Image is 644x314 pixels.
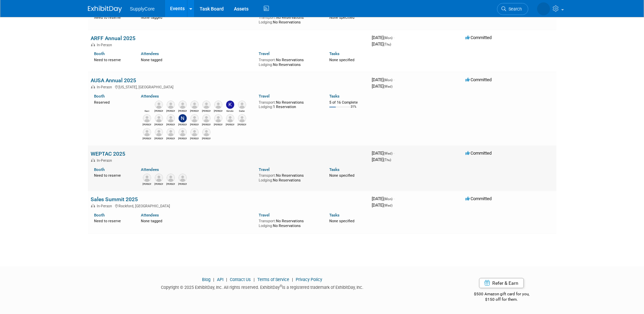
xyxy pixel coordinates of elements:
div: No Reservations No Reservations [259,56,319,67]
img: In-Person Event [91,43,95,46]
div: Anthony Colotti [190,109,199,113]
a: Attendees [141,167,159,172]
img: Julio Martinez [167,174,175,182]
div: No Reservations No Reservations [259,14,319,24]
img: Peter Provenzano [202,128,210,136]
div: Shannon Bauers [178,109,187,113]
div: Kenzie Green [226,109,234,113]
div: Need to reserve [94,217,131,224]
div: $500 Amazon gift card for you, [447,287,556,302]
span: (Wed) [384,152,392,155]
span: (Mon) [384,36,392,40]
sup: ® [280,284,282,288]
span: Lodging: [259,20,273,24]
a: Booth [94,167,105,172]
a: AUSA Annual 2025 [91,77,136,84]
img: Nellie Miller [179,114,187,122]
a: Travel [259,213,270,217]
span: None specified [329,219,354,223]
div: Erika Richardson [238,122,246,126]
img: Ashley Slabaugh [202,114,210,122]
div: Kaci Shickel [143,109,151,113]
img: ExhibitDay [88,6,122,13]
div: Jeff Leemon [154,182,163,186]
span: Search [506,6,522,12]
div: 5 of 16 Complete [329,100,366,105]
div: Julio Martinez [166,182,175,186]
div: Jon Marcelono [143,182,151,186]
div: No Reservations No Reservations [259,217,319,228]
img: Kenzie Green [226,101,234,109]
span: Transport: [259,219,276,223]
img: Jeff Leemon [155,174,163,182]
img: Christine Swanson [155,128,163,136]
img: Erika Richardson [238,114,246,122]
img: Andre Balka [155,101,163,109]
div: Bob Saiz [143,136,151,140]
a: Travel [259,51,270,56]
a: Attendees [141,51,159,56]
div: Nellie Miller [178,122,187,126]
div: Peter Provenzano [202,136,210,140]
a: Travel [259,94,270,99]
div: Doug DeVoe [214,122,222,126]
div: Rockford, [GEOGRAPHIC_DATA] [91,203,366,208]
img: John Pepas [226,114,234,122]
a: API [217,277,223,282]
span: - [393,77,394,82]
img: Mike Jester [143,114,151,122]
a: Booth [94,94,105,99]
a: Travel [259,167,270,172]
span: (Wed) [384,204,392,207]
span: (Thu) [384,158,391,162]
div: John Pepas [226,122,234,126]
span: [DATE] [372,77,394,82]
div: Brian Easley [214,109,222,113]
div: Michael Nishimura [190,122,199,126]
span: None specified [329,173,354,178]
div: Adam Walters [166,109,175,113]
div: Rebecca Curry [202,109,210,113]
span: Committed [465,196,492,201]
a: Refer & Earn [479,278,524,288]
span: Lodging: [259,224,273,228]
span: Lodging: [259,63,273,67]
img: Brian Easley [214,101,222,109]
img: Anthony Colotti [190,101,199,109]
span: | [211,277,216,282]
img: Jon Marcelono [167,114,175,122]
img: Shannon Bauers [179,101,187,109]
a: Booth [94,51,105,56]
span: [DATE] [372,203,392,208]
div: Ashley Slabaugh [202,122,210,126]
span: - [393,35,394,40]
span: None specified [329,58,354,62]
img: Randy Tice [167,128,175,136]
a: Attendees [141,213,159,217]
div: Copyright © 2025 ExhibitDay, Inc. All rights reserved. ExhibitDay is a registered trademark of Ex... [88,283,437,291]
a: ARFF Annual 2025 [91,35,135,41]
a: Privacy Policy [296,277,322,282]
div: Jon Gumbert [178,182,187,186]
div: Need to reserve [94,172,131,178]
img: Scott Kever [155,114,163,122]
img: Candice Young [179,128,187,136]
div: No Reservations 1 Reservation [259,99,319,109]
span: In-Person [97,43,114,47]
span: In-Person [97,158,114,163]
span: In-Person [97,204,114,208]
div: Jon Marcelono [166,122,175,126]
div: $150 off for them. [447,297,556,302]
span: (Mon) [384,197,392,201]
td: 31% [351,105,356,114]
span: [DATE] [372,157,391,162]
div: Randy Tice [166,136,175,140]
div: [US_STATE], [GEOGRAPHIC_DATA] [91,84,366,89]
a: Booth [94,213,105,217]
img: Jon Gumbert [179,174,187,182]
span: - [393,196,394,201]
a: Terms of Service [257,277,289,282]
a: Search [497,3,528,15]
img: Michael Nishimura [190,114,199,122]
img: In-Person Event [91,158,95,162]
